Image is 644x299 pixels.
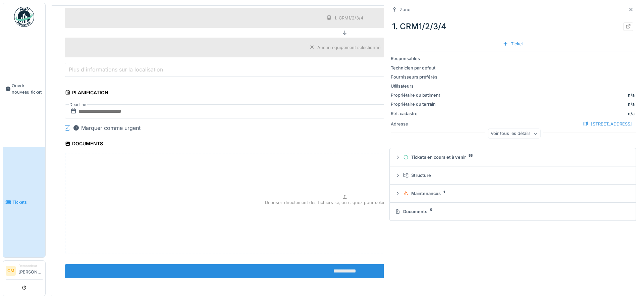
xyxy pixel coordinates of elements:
[391,121,443,127] div: Adresse
[265,199,425,206] p: Déposez directement des fichiers ici, ou cliquez pour sélectionner des fichiers
[12,83,43,95] span: Ouvrir nouveau ticket
[500,39,526,48] div: Ticket
[12,199,43,205] span: Tickets
[18,263,43,268] div: Demandeur
[6,266,16,276] li: CM
[391,110,443,117] div: Réf. cadastre
[391,83,443,89] div: Utilisateurs
[334,15,363,21] div: 1. CRM1/2/3/4
[69,101,87,108] label: Deadline
[65,139,103,150] div: Documents
[392,169,633,182] summary: Structure
[392,151,633,163] summary: Tickets en cours et à venir55
[391,55,443,62] div: Responsables
[67,65,164,73] label: Plus d'informations sur la localisation
[445,110,635,117] div: n/a
[73,124,141,132] div: Marquer comme urgent
[488,129,540,139] div: Voir tous les détails
[400,6,410,13] div: Zone
[445,101,635,107] div: n/a
[14,7,34,27] img: Badge_color-CXgf-gQk.svg
[391,101,443,107] div: Propriétaire du terrain
[389,18,636,35] div: 1. CRM1/2/3/4
[628,92,635,98] div: n/a
[391,65,443,71] div: Technicien par défaut
[391,74,443,80] div: Fournisseurs préférés
[392,205,633,218] summary: Documents0
[403,172,628,179] div: Structure
[65,88,108,99] div: Planification
[580,119,635,129] div: [STREET_ADDRESS]
[6,263,43,280] a: CM Demandeur[PERSON_NAME]
[392,187,633,200] summary: Maintenances1
[3,31,45,147] a: Ouvrir nouveau ticket
[403,154,628,160] div: Tickets en cours et à venir
[18,263,43,278] li: [PERSON_NAME]
[391,92,443,98] div: Propriétaire du batiment
[395,208,628,215] div: Documents
[403,190,628,197] div: Maintenances
[317,44,380,51] div: Aucun équipement sélectionné
[3,147,45,258] a: Tickets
